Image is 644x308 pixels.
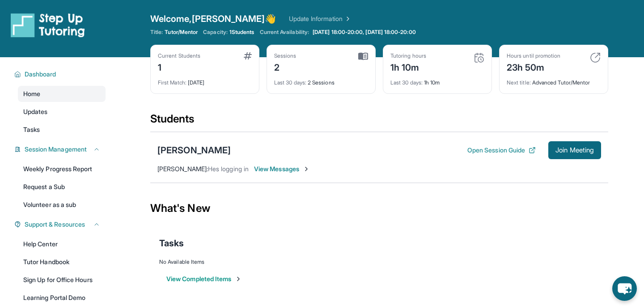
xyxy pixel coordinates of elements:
a: Learning Portal Demo [18,290,106,306]
span: Tasks [23,125,40,134]
span: First Match : [158,79,186,86]
img: Chevron-Right [303,165,310,173]
span: Welcome, [PERSON_NAME] 👋 [150,13,276,25]
div: 2 [274,59,297,74]
button: chat-button [612,276,637,301]
span: 1 Students [229,29,254,36]
div: Tutoring hours [390,52,426,59]
span: [DATE] 18:00-20:00, [DATE] 18:00-20:00 [313,29,416,36]
a: Weekly Progress Report [18,161,106,177]
div: 1h 10m [390,74,484,86]
div: What's New [150,189,608,228]
button: Open Session Guide [467,146,536,155]
div: Students [150,112,608,131]
span: Tutor/Mentor [165,29,198,36]
div: [DATE] [158,74,252,86]
span: Current Availability: [260,29,309,36]
a: Update Information [289,14,352,23]
div: [PERSON_NAME] [157,144,231,156]
a: Tutor Handbook [18,254,106,270]
a: Help Center [18,236,106,252]
div: 1h 10m [390,59,426,74]
a: Tasks [18,122,106,138]
div: Hours until promotion [507,52,560,59]
button: Session Management [21,145,100,154]
span: Next title : [507,79,531,86]
a: [DATE] 18:00-20:00, [DATE] 18:00-20:00 [311,29,418,36]
div: 2 Sessions [274,74,368,86]
img: Chevron Right [343,14,352,23]
button: Support & Resources [21,220,100,229]
a: Volunteer as a sub [18,197,106,213]
span: Support & Resources [25,220,85,229]
div: 23h 50m [507,59,560,74]
img: card [358,52,368,60]
img: card [244,52,252,59]
img: card [474,52,484,63]
span: Updates [23,107,48,116]
img: card [590,52,601,63]
span: Join Meeting [555,148,594,153]
div: Advanced Tutor/Mentor [507,74,601,86]
span: Hes logging in [208,165,249,173]
div: Sessions [274,52,297,59]
span: View Messages [254,165,310,173]
img: logo [11,13,85,38]
div: No Available Items [159,258,599,266]
a: Home [18,86,106,102]
button: Join Meeting [548,141,601,159]
a: Request a Sub [18,179,106,195]
span: Session Management [25,145,87,154]
span: Dashboard [25,70,56,79]
a: Sign Up for Office Hours [18,272,106,288]
button: View Completed Items [166,274,242,283]
span: Home [23,89,40,98]
span: Title: [150,29,163,36]
span: Tasks [159,237,184,249]
div: Current Students [158,52,200,59]
a: Updates [18,104,106,120]
button: Dashboard [21,70,100,79]
span: Last 30 days : [274,79,306,86]
span: [PERSON_NAME] : [157,165,208,173]
div: 1 [158,59,200,74]
span: Last 30 days : [390,79,423,86]
span: Capacity: [203,29,228,36]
